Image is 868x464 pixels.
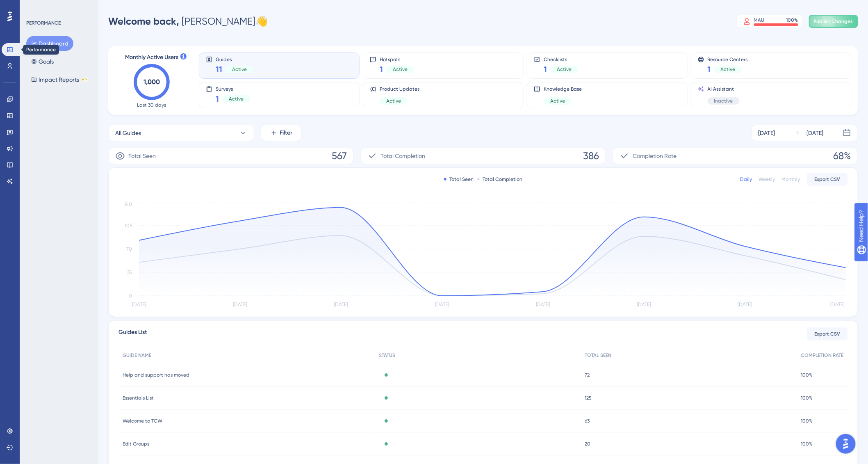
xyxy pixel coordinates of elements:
[126,246,132,252] tspan: 70
[124,201,132,207] tspan: 140
[544,64,547,75] span: 1
[585,418,590,424] span: 63
[144,78,160,86] text: 1,000
[26,72,93,87] button: Impact ReportsBETA
[127,270,132,275] tspan: 35
[216,64,222,75] span: 11
[26,20,61,26] div: PERFORMANCE
[633,151,677,161] span: Completion Rate
[81,78,88,82] div: BETA
[435,302,449,308] tspan: [DATE]
[229,96,244,102] span: Active
[814,18,853,25] span: Publish Changes
[544,86,582,92] span: Knowledge Base
[379,352,395,359] span: STATUS
[557,66,572,73] span: Active
[740,176,752,183] div: Daily
[216,56,253,62] span: Guides
[583,149,599,162] span: 386
[807,173,848,186] button: Export CSV
[125,223,132,229] tspan: 105
[26,54,59,69] button: Goals
[585,395,592,401] span: 125
[801,352,844,359] span: COMPLETION RATE
[786,17,798,23] div: 100 %
[118,327,147,341] span: Guides List
[334,302,348,308] tspan: [DATE]
[216,86,250,91] span: Surveys
[380,56,414,62] span: Hotspots
[708,56,748,62] span: Resource Centers
[19,2,51,12] span: Need Help?
[807,128,824,138] div: [DATE]
[708,86,740,92] span: AI Assistant
[801,372,813,378] span: 100%
[233,302,247,308] tspan: [DATE]
[834,432,858,456] iframe: UserGuiding AI Assistant Launcher
[129,293,132,299] tspan: 0
[280,128,293,138] span: Filter
[232,66,247,73] span: Active
[815,176,841,183] span: Export CSV
[108,15,268,28] div: [PERSON_NAME] 👋
[834,149,851,162] span: 68%
[585,441,591,447] span: 20
[536,302,550,308] tspan: [DATE]
[386,98,401,104] span: Active
[393,66,408,73] span: Active
[128,151,156,161] span: Total Seen
[585,352,612,359] span: TOTAL SEEN
[125,53,178,62] span: Monthly Active Users
[801,395,813,401] span: 100%
[444,176,474,183] div: Total Seen
[721,66,736,73] span: Active
[782,176,800,183] div: Monthly
[332,149,347,162] span: 567
[801,418,813,424] span: 100%
[137,102,166,108] span: Last 30 days
[544,56,578,62] span: Checklists
[108,15,179,27] span: Welcome back,
[380,151,425,161] span: Total Completion
[26,36,73,51] button: Dashboard
[831,302,845,308] tspan: [DATE]
[637,302,651,308] tspan: [DATE]
[708,64,711,75] span: 1
[585,372,590,378] span: 72
[123,418,162,424] span: Welcome to TCW
[261,125,302,141] button: Filter
[216,93,219,105] span: 1
[815,331,841,337] span: Export CSV
[123,395,154,401] span: Essentials List
[123,352,151,359] span: GUIDE NAME
[380,86,419,92] span: Product Updates
[759,128,775,138] div: [DATE]
[123,372,189,378] span: Help and support has moved
[809,15,858,28] button: Publish Changes
[807,327,848,341] button: Export CSV
[477,176,523,183] div: Total Completion
[801,441,813,447] span: 100%
[380,64,383,75] span: 1
[754,17,765,23] div: MAU
[759,176,775,183] div: Weekly
[738,302,752,308] tspan: [DATE]
[550,98,565,104] span: Active
[714,98,733,104] span: Inactive
[123,441,149,447] span: Edit Groups
[108,125,254,141] button: All Guides
[132,302,146,308] tspan: [DATE]
[115,128,141,138] span: All Guides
